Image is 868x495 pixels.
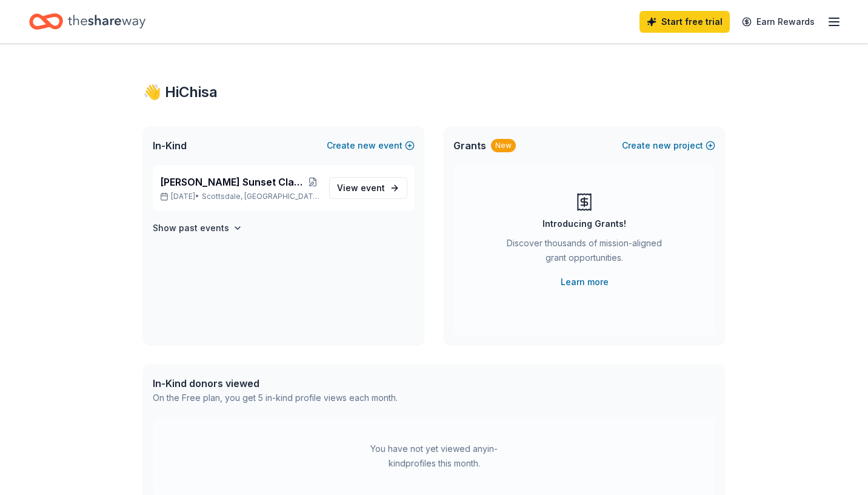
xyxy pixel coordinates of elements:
[542,217,626,231] div: Introducing Grants!
[143,82,725,102] div: 👋 Hi Chisa
[202,192,319,201] span: Scottsdale, [GEOGRAPHIC_DATA]
[327,138,415,153] button: Createnewevent
[160,192,319,201] p: [DATE] •
[153,391,398,405] div: On the Free plan, you get 5 in-kind profile views each month.
[639,11,730,33] a: Start free trial
[491,139,516,152] div: New
[358,442,510,471] div: You have not yet viewed any in-kind profiles this month.
[358,138,376,153] span: new
[329,177,407,199] a: View event
[29,7,145,36] a: Home
[502,236,667,270] div: Discover thousands of mission-aligned grant opportunities.
[160,175,307,189] span: [PERSON_NAME] Sunset Classic Charity Golf Tournament
[337,181,385,195] span: View
[361,183,385,193] span: event
[653,138,671,153] span: new
[153,221,229,235] h4: Show past events
[153,138,187,153] span: In-Kind
[561,275,609,289] a: Learn more
[735,11,822,33] a: Earn Rewards
[153,376,398,391] div: In-Kind donors viewed
[453,138,486,153] span: Grants
[622,138,715,153] button: Createnewproject
[153,221,242,235] button: Show past events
